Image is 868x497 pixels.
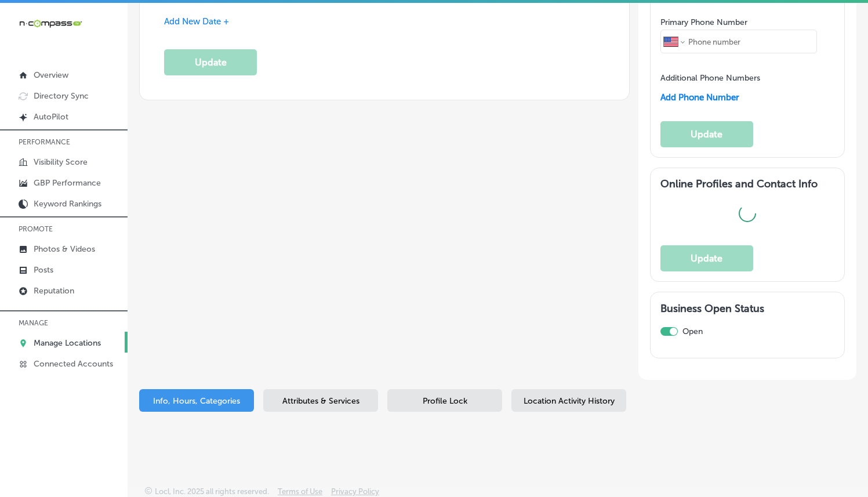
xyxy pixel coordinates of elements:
[660,302,834,315] h3: Business Open Status
[34,70,68,80] p: Overview
[34,286,74,296] p: Reputation
[34,338,101,348] p: Manage Locations
[164,16,229,27] span: Add New Date +
[34,359,113,369] p: Connected Accounts
[164,49,257,75] button: Update
[660,177,834,190] h3: Online Profiles and Contact Info
[660,17,747,27] label: Primary Phone Number
[282,396,359,406] span: Attributes & Services
[660,92,739,103] span: Add Phone Number
[19,18,82,29] img: 660ab0bf-5cc7-4cb8-ba1c-48b5ae0f18e60NCTV_CLogo_TV_Black_-500x88.png
[34,157,88,167] p: Visibility Score
[34,244,95,254] p: Photos & Videos
[524,396,615,406] span: Location Activity History
[34,199,101,209] p: Keyword Rankings
[153,396,240,406] span: Info, Hours, Categories
[660,121,753,147] button: Update
[34,91,89,101] p: Directory Sync
[423,396,467,406] span: Profile Lock
[682,327,703,336] label: Open
[155,487,269,496] p: Locl, Inc. 2025 all rights reserved.
[34,265,53,275] p: Posts
[660,73,760,83] label: Additional Phone Numbers
[687,30,813,52] input: Phone number
[34,112,68,122] p: AutoPilot
[34,178,101,188] p: GBP Performance
[660,245,753,271] button: Update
